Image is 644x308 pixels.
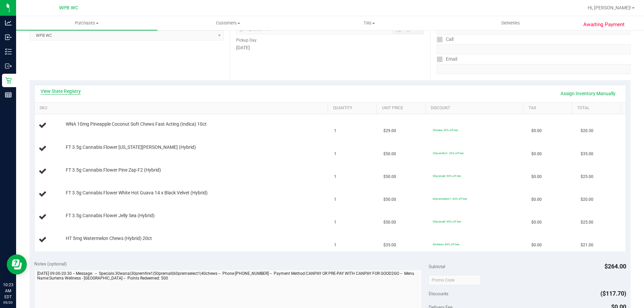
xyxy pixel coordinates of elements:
span: Deliveries [492,20,529,26]
span: ($117.70) [600,290,626,297]
span: Subtotal [429,264,445,269]
span: $25.00 [581,219,593,226]
span: Discounts [429,288,448,300]
span: $25.00 [581,174,593,180]
div: [DATE] [236,44,424,51]
span: Awaiting Payment [583,21,625,28]
span: $0.00 [531,196,542,203]
span: FT 3.5g Cannabis Flower [US_STATE][PERSON_NAME] (Hybrid) [66,144,196,150]
a: Purchases [16,16,157,30]
span: $29.00 [383,128,396,134]
span: $20.30 [581,128,593,134]
span: WNA 10mg Pineapple Coconut Soft Chews Fast Acting (Indica) 10ct [66,121,207,127]
span: $50.00 [383,174,396,180]
span: $20.00 [581,196,593,203]
input: Format: (999) 999-9999 [437,44,631,54]
inline-svg: Outbound [5,63,12,69]
span: $50.00 [383,151,396,157]
span: 40chews: 40% off line [433,243,459,246]
label: Call [437,35,453,44]
a: Discount [431,106,521,111]
span: 50premall: 50% off line [433,220,461,223]
a: SKU [40,106,325,111]
a: Total [577,106,618,111]
span: $264.00 [604,263,626,270]
a: Unit Price [382,106,423,111]
span: 1 [334,219,336,226]
inline-svg: Inventory [5,48,12,55]
span: $35.00 [383,242,396,248]
p: 10:23 AM EDT [3,282,13,300]
span: FT 3.5g Cannabis Flower White Hot Guava 14 x Black Velvet (Hybrid) [66,190,208,196]
a: Tills [299,16,440,30]
span: $0.00 [531,174,542,180]
span: $0.00 [531,242,542,248]
inline-svg: Reports [5,91,12,98]
span: $50.00 [383,219,396,226]
span: 1 [334,174,336,180]
span: $0.00 [531,219,542,226]
a: Quantity [333,106,374,111]
inline-svg: Inbound [5,34,12,41]
span: Tills [299,20,439,26]
a: Customers [157,16,299,30]
span: 50premall: 50% off line [433,174,461,178]
input: Promo Code [429,275,481,285]
span: HT 5mg Watermelon Chews (Hybrid) 20ct [66,235,152,242]
a: Assign Inventory Manually [556,88,620,99]
a: Tax [529,106,570,111]
span: $21.00 [581,242,593,248]
span: Purchases [16,20,157,26]
span: FT 3.5g Cannabis Flower Jelly Sea (Hybrid) [66,212,155,219]
a: Deliveries [440,16,581,30]
span: 1 [334,242,336,248]
span: 30wana: 30% off line [433,128,458,132]
inline-svg: Retail [5,77,12,84]
span: Customers [158,20,298,26]
label: Pickup Day [236,37,257,43]
inline-svg: Analytics [5,19,12,26]
span: WPB WC [59,5,78,11]
span: Notes (optional) [34,261,67,266]
p: 09/20 [3,300,13,305]
span: $0.00 [531,151,542,157]
label: Email [437,54,457,64]
span: 1 [334,128,336,134]
span: 30premfire1: 30% off line [433,151,464,155]
span: $50.00 [383,196,396,203]
iframe: Resource center [7,254,27,274]
span: FT 3.5g Cannabis Flower Pine Zap F2 (Hybrid) [66,167,161,173]
span: 60premselect1: 60% off line [433,197,467,200]
span: 1 [334,196,336,203]
span: Hi, [PERSON_NAME]! [588,5,631,10]
span: 1 [334,151,336,157]
a: View State Registry [41,88,81,95]
span: $35.00 [581,151,593,157]
span: $0.00 [531,128,542,134]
